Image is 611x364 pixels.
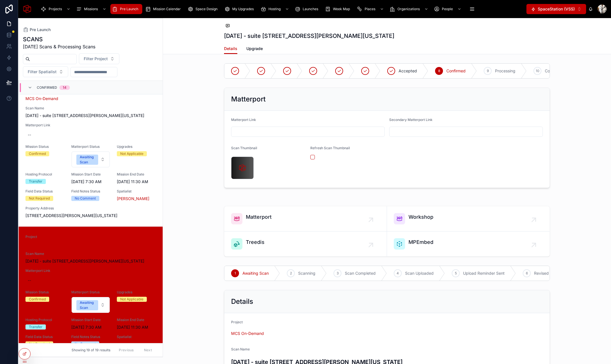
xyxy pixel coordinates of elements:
[231,118,256,122] span: Matterport Link
[84,7,98,11] span: Missions
[408,213,433,221] span: Workshop
[25,241,58,247] a: MCS On-Demand
[29,151,46,156] div: Confirmed
[29,179,42,184] div: Transfer
[186,4,221,14] a: Space Design
[337,271,339,276] span: 3
[298,270,315,276] span: Scanning
[345,270,376,276] span: Scan Completed
[293,4,322,14] a: Launches
[224,231,387,256] a: Treedis
[242,270,269,276] span: Awaiting Scan
[117,335,156,339] span: Spatialist
[19,81,163,226] a: ProjectMCS On-DemandScan Name[DATE] - suite [STREET_ADDRESS][PERSON_NAME][US_STATE]Matterport Lin...
[29,196,50,201] div: Not Required
[36,3,526,15] div: scrollable content
[23,43,95,50] span: [DATE] Scans & Processing Scans
[303,7,318,11] span: Launches
[397,271,399,276] span: 4
[117,341,149,347] a: [PERSON_NAME]
[310,146,350,150] span: Refresh Scan Thumbnail
[268,7,281,11] span: Hosting
[231,95,266,104] h2: Matterport
[117,144,156,149] span: Upgrades
[25,258,156,264] span: [DATE] - suite [STREET_ADDRESS][PERSON_NAME][US_STATE]
[25,318,64,322] span: Hosting Protocol
[23,66,68,77] button: Select Button
[23,27,51,32] a: Pre Launch
[25,213,156,218] span: [STREET_ADDRESS][PERSON_NAME][US_STATE]
[495,68,515,74] span: Processing
[389,118,433,122] span: Secondary Matterport Link
[71,179,110,185] span: [DATE] 7:30 AM
[117,196,149,201] a: [PERSON_NAME]
[323,4,354,14] a: Week Map
[71,318,110,322] span: Mission Start Date
[333,7,350,11] span: Week Map
[25,106,156,110] span: Scan Name
[120,7,138,11] span: Pre Launch
[231,320,243,324] span: Project
[432,4,464,14] a: People
[231,297,253,306] h2: Details
[153,7,181,11] span: Mission Calendar
[74,4,109,14] a: Missions
[446,68,466,74] span: Confirmed
[487,69,489,73] span: 9
[25,335,64,339] span: Field Data Status
[387,231,550,256] a: MPEmbed
[23,35,95,43] h1: SCANS
[110,4,142,14] a: Pre Launch
[63,85,66,90] div: 14
[534,270,578,276] span: Revised Model Needed
[195,7,218,11] span: Space Design
[75,341,96,346] div: No Comment
[355,4,387,14] a: Places
[71,335,110,339] span: Field Notes Status
[526,4,586,14] button: Select Button
[117,172,156,177] span: Mission End Date
[224,46,237,51] span: Details
[25,206,156,211] span: Property Address
[28,132,31,138] div: --
[75,196,96,201] div: No Comment
[143,4,185,14] a: Mission Calendar
[246,238,264,246] span: Treedis
[246,46,263,51] span: Upgrade
[79,53,119,64] button: Select Button
[29,324,42,330] div: Transfer
[234,271,236,276] span: 1
[84,56,108,62] span: Filter Project
[71,189,110,194] span: Field Notes Status
[455,271,457,276] span: 5
[442,7,453,11] span: People
[25,113,156,118] span: [DATE] - suite [STREET_ADDRESS][PERSON_NAME][US_STATE]
[23,5,32,14] img: App logo
[538,6,575,12] span: SpaceStation (VSS)
[387,206,550,231] a: Workshop
[29,341,50,346] div: Not Required
[25,290,64,294] span: Mission Status
[405,270,434,276] span: Scan Uploaded
[25,235,156,239] span: Project
[536,69,539,73] span: 10
[223,4,258,14] a: My Upgrades
[49,7,62,11] span: Projects
[39,4,73,14] a: Projects
[117,318,156,322] span: Mission End Date
[30,27,51,32] span: Pre Launch
[25,123,156,127] span: Matterport Link
[231,146,257,150] span: Scan Thumbnail
[29,297,46,302] div: Confirmed
[120,151,143,156] div: Not Applicable
[232,7,254,11] span: My Upgrades
[25,96,58,101] a: MCS On-Demand
[231,331,264,336] a: MCS On-Demand
[259,4,292,14] a: Hosting
[545,68,565,74] span: Completed
[224,32,394,40] h1: [DATE] - suite [STREET_ADDRESS][PERSON_NAME][US_STATE]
